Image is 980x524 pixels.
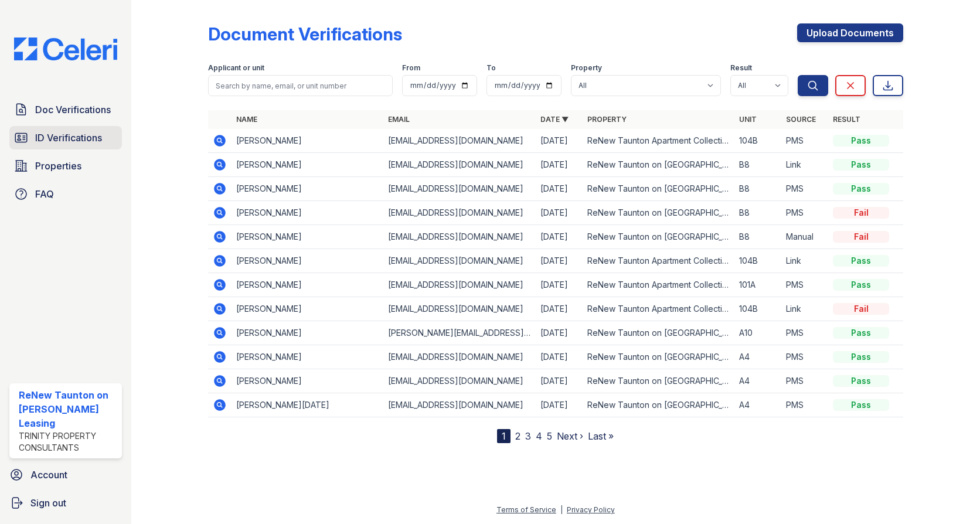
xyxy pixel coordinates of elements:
a: Properties [9,154,122,178]
td: [DATE] [536,129,583,153]
td: [EMAIL_ADDRESS][DOMAIN_NAME] [383,297,535,321]
a: Source [786,115,816,124]
td: ReNew Taunton on [GEOGRAPHIC_DATA] [583,177,734,201]
td: [DATE] [536,153,583,177]
label: To [486,63,496,73]
td: ReNew Taunton on [GEOGRAPHIC_DATA] [583,153,734,177]
a: 4 [536,430,542,442]
div: ReNew Taunton on [PERSON_NAME] Leasing [19,388,117,430]
td: [EMAIL_ADDRESS][DOMAIN_NAME] [383,273,535,297]
a: Date ▼ [540,115,569,124]
td: ReNew Taunton on [GEOGRAPHIC_DATA] [583,345,734,369]
td: A10 [734,321,781,345]
td: [PERSON_NAME] [232,177,383,201]
td: ReNew Taunton on [GEOGRAPHIC_DATA] [583,225,734,249]
a: Doc Verifications [9,98,122,121]
td: 104B [734,249,781,273]
td: [EMAIL_ADDRESS][DOMAIN_NAME] [383,129,535,153]
td: 104B [734,129,781,153]
a: Last » [588,430,614,442]
td: ReNew Taunton on [GEOGRAPHIC_DATA] [583,201,734,225]
a: Property [587,115,627,124]
td: PMS [781,369,828,393]
a: Account [5,463,127,486]
td: PMS [781,177,828,201]
a: 2 [515,430,520,442]
td: [EMAIL_ADDRESS][DOMAIN_NAME] [383,225,535,249]
td: [EMAIL_ADDRESS][DOMAIN_NAME] [383,345,535,369]
td: [DATE] [536,201,583,225]
div: Fail [833,231,889,243]
td: [PERSON_NAME] [232,369,383,393]
td: PMS [781,129,828,153]
td: [EMAIL_ADDRESS][DOMAIN_NAME] [383,177,535,201]
div: 1 [497,429,511,443]
span: ID Verifications [35,131,102,145]
td: [DATE] [536,273,583,297]
a: Upload Documents [797,23,903,42]
a: Sign out [5,491,127,515]
a: Privacy Policy [567,505,615,514]
img: CE_Logo_Blue-a8612792a0a2168367f1c8372b55b34899dd931a85d93a1a3d3e32e68fde9ad4.png [5,38,127,60]
td: B8 [734,225,781,249]
td: B8 [734,177,781,201]
td: [PERSON_NAME][EMAIL_ADDRESS][PERSON_NAME][DOMAIN_NAME] [383,321,535,345]
input: Search by name, email, or unit number [208,75,393,96]
a: Email [388,115,410,124]
td: [PERSON_NAME] [232,225,383,249]
td: ReNew Taunton Apartment Collection [583,249,734,273]
div: Trinity Property Consultants [19,430,117,454]
a: Terms of Service [496,505,556,514]
td: 101A [734,273,781,297]
td: [EMAIL_ADDRESS][DOMAIN_NAME] [383,201,535,225]
span: Doc Verifications [35,103,111,117]
td: [PERSON_NAME] [232,129,383,153]
td: [EMAIL_ADDRESS][DOMAIN_NAME] [383,393,535,417]
div: Pass [833,399,889,411]
td: A4 [734,369,781,393]
div: Fail [833,207,889,219]
td: [PERSON_NAME] [232,321,383,345]
td: ReNew Taunton Apartment Collection [583,129,734,153]
div: Pass [833,327,889,339]
td: PMS [781,321,828,345]
td: PMS [781,273,828,297]
span: Account [30,468,67,482]
td: [PERSON_NAME] [232,345,383,369]
td: ReNew Taunton on [GEOGRAPHIC_DATA] [583,321,734,345]
td: [PERSON_NAME][DATE] [232,393,383,417]
td: [PERSON_NAME] [232,273,383,297]
td: [DATE] [536,177,583,201]
div: Pass [833,375,889,387]
label: Applicant or unit [208,63,264,73]
div: Pass [833,279,889,291]
td: A4 [734,393,781,417]
div: Pass [833,135,889,147]
td: ReNew Taunton on [GEOGRAPHIC_DATA] [583,393,734,417]
div: Pass [833,255,889,267]
div: Document Verifications [208,23,402,45]
td: B8 [734,153,781,177]
td: ReNew Taunton on [GEOGRAPHIC_DATA] [583,369,734,393]
td: [PERSON_NAME] [232,249,383,273]
a: Name [236,115,257,124]
div: | [560,505,563,514]
td: PMS [781,393,828,417]
td: Link [781,297,828,321]
label: Property [571,63,602,73]
a: Next › [557,430,583,442]
td: [DATE] [536,249,583,273]
td: [PERSON_NAME] [232,201,383,225]
td: [EMAIL_ADDRESS][DOMAIN_NAME] [383,153,535,177]
td: [PERSON_NAME] [232,297,383,321]
div: Pass [833,159,889,171]
div: Pass [833,351,889,363]
td: 104B [734,297,781,321]
td: [EMAIL_ADDRESS][DOMAIN_NAME] [383,369,535,393]
a: ID Verifications [9,126,122,149]
div: Fail [833,303,889,315]
td: [DATE] [536,345,583,369]
a: Unit [739,115,757,124]
td: B8 [734,201,781,225]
